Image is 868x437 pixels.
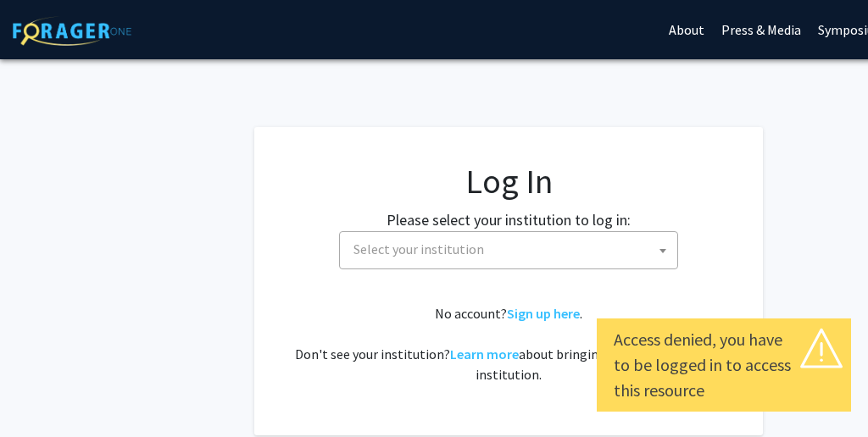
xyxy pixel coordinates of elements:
span: Select your institution [347,232,677,267]
div: Access denied, you have to be logged in to access this resource [614,327,834,403]
span: Select your institution [339,231,678,269]
div: No account? . Don't see your institution? about bringing ForagerOne to your institution. [288,303,729,384]
label: Please select your institution to log in: [387,208,631,231]
a: Learn more about bringing ForagerOne to your institution [450,346,519,362]
h1: Log In [288,161,729,202]
a: Sign up here [507,305,580,322]
span: Select your institution [353,241,484,257]
img: ForagerOne Logo [13,16,131,46]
